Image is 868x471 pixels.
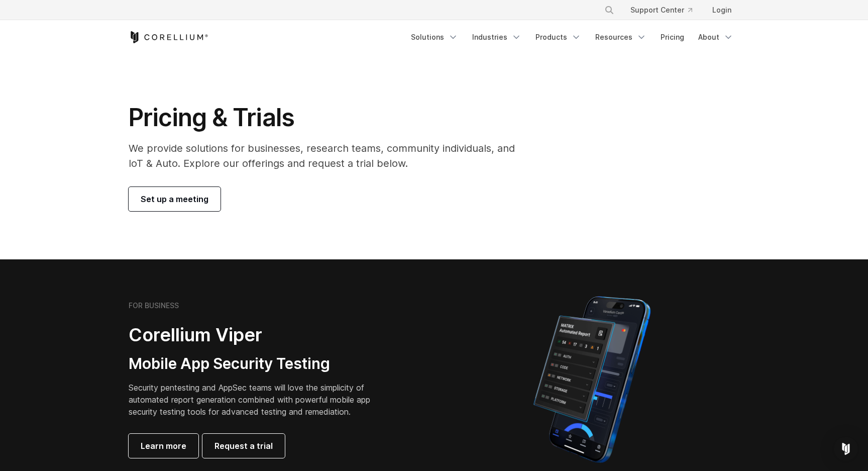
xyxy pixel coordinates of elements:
h6: FOR BUSINESS [129,301,179,310]
a: Resources [589,28,653,46]
a: Pricing [655,28,690,46]
span: Learn more [141,440,186,452]
button: Search [600,1,618,19]
a: Support Center [622,1,700,19]
div: Navigation Menu [405,28,739,46]
span: Set up a meeting [141,193,208,205]
a: Corellium Home [129,31,208,43]
h3: Mobile App Security Testing [129,354,386,373]
h2: Corellium Viper [129,324,386,346]
div: Open Intercom Messenger [834,437,858,461]
a: Login [704,1,739,19]
a: Products [529,28,587,46]
a: About [692,28,739,46]
a: Learn more [129,434,198,458]
span: Request a trial [214,440,273,452]
a: Set up a meeting [129,187,221,211]
a: Request a trial [202,434,285,458]
img: Corellium MATRIX automated report on iPhone showing app vulnerability test results across securit... [516,292,668,467]
a: Solutions [405,28,464,46]
h1: Pricing & Trials [129,103,529,133]
p: We provide solutions for businesses, research teams, community individuals, and IoT & Auto. Explo... [129,141,529,171]
a: Industries [466,28,527,46]
div: Navigation Menu [592,1,739,19]
p: Security pentesting and AppSec teams will love the simplicity of automated report generation comb... [129,382,386,418]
